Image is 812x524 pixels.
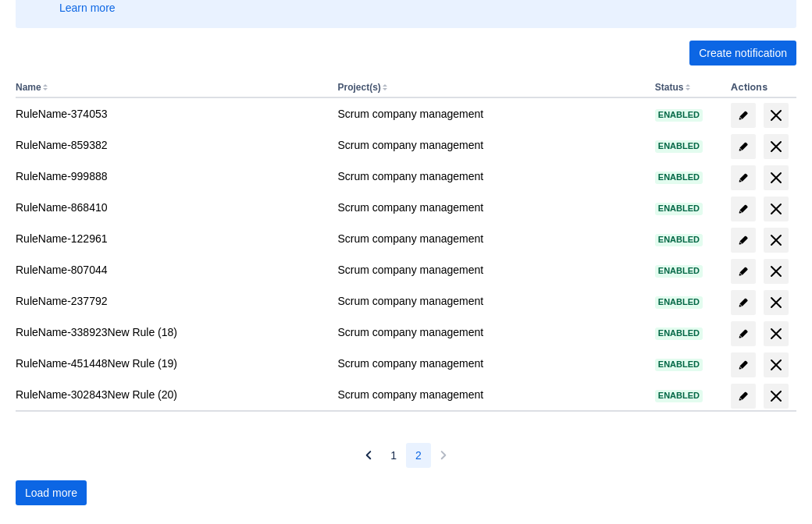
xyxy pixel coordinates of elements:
[337,106,642,122] div: Scrum company management
[337,200,642,215] div: Scrum company management
[655,204,703,213] span: Enabled
[25,480,77,505] span: Load more
[655,82,684,93] button: Status
[356,443,456,468] nav: Pagination
[737,265,750,278] span: edit
[767,324,785,343] span: delete
[16,82,41,93] button: Name
[767,231,785,250] span: delete
[16,480,87,505] button: Load more
[767,137,785,156] span: delete
[16,106,325,122] div: RuleName-374053
[356,443,381,468] button: Previous
[16,356,325,371] div: RuleName-451448New Rule (19)
[655,111,703,119] span: Enabled
[406,443,431,468] button: Page 2
[655,142,703,150] span: Enabled
[337,82,380,93] button: Project(s)
[16,168,325,184] div: RuleName-999888
[767,106,785,125] span: delete
[337,387,642,402] div: Scrum company management
[16,324,325,340] div: RuleName-338923New Rule (18)
[767,262,785,281] span: delete
[16,262,325,278] div: RuleName-807044
[737,140,750,153] span: edit
[725,78,796,98] th: Actions
[655,235,703,244] span: Enabled
[655,391,703,400] span: Enabled
[737,327,750,340] span: edit
[337,324,642,340] div: Scrum company management
[337,262,642,278] div: Scrum company management
[767,387,785,405] span: delete
[737,390,750,402] span: edit
[16,293,325,309] div: RuleName-237792
[337,137,642,153] div: Scrum company management
[655,267,703,275] span: Enabled
[655,173,703,182] span: Enabled
[16,387,325,402] div: RuleName-302843New Rule (20)
[699,41,787,65] span: Create notification
[337,168,642,184] div: Scrum company management
[16,137,325,153] div: RuleName-859382
[737,359,750,371] span: edit
[737,172,750,184] span: edit
[390,443,397,468] span: 1
[337,231,642,246] div: Scrum company management
[16,231,325,246] div: RuleName-122961
[381,443,406,468] button: Page 1
[737,203,750,215] span: edit
[767,293,785,312] span: delete
[337,356,642,371] div: Scrum company management
[767,168,785,187] span: delete
[737,234,750,246] span: edit
[655,298,703,306] span: Enabled
[16,200,325,215] div: RuleName-868410
[415,443,422,468] span: 2
[431,443,456,468] button: Next
[689,41,796,65] button: Create notification
[655,360,703,369] span: Enabled
[767,200,785,218] span: delete
[337,293,642,309] div: Scrum company management
[655,329,703,338] span: Enabled
[737,296,750,309] span: edit
[737,109,750,122] span: edit
[767,356,785,374] span: delete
